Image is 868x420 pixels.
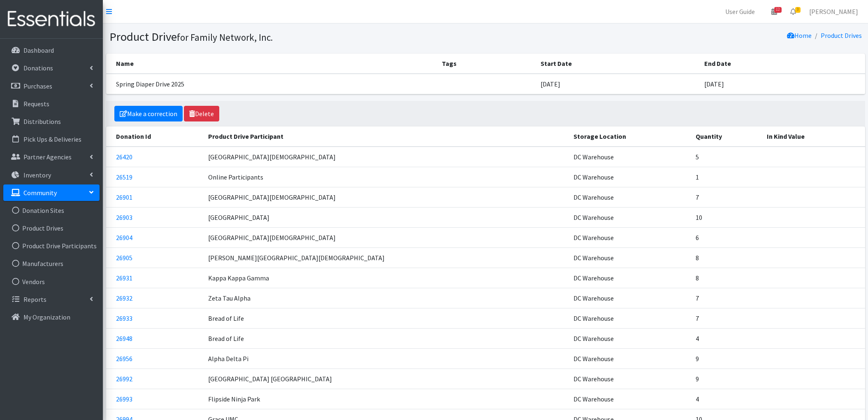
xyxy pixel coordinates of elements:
span: 3 [795,7,801,13]
td: 4 [691,389,761,409]
td: Flipside Ninja Park [203,389,568,409]
td: DC Warehouse [569,328,691,348]
td: [PERSON_NAME][GEOGRAPHIC_DATA][DEMOGRAPHIC_DATA] [203,247,568,268]
a: 26933 [116,314,132,322]
td: DC Warehouse [569,308,691,328]
a: Dashboard [3,42,100,58]
td: 8 [691,247,761,268]
td: DC Warehouse [569,227,691,247]
th: Product Drive Participant [203,126,568,147]
a: Vendors [3,273,100,290]
a: Home [787,31,812,40]
small: for Family Network, Inc. [177,31,273,43]
p: Distributions [23,117,61,126]
p: Reports [23,295,46,303]
td: DC Warehouse [569,187,691,207]
a: Delete [184,106,219,121]
td: DC Warehouse [569,389,691,409]
a: 26948 [116,334,132,343]
td: Online Participants [203,167,568,187]
a: Make a correction [114,106,183,121]
td: [GEOGRAPHIC_DATA][DEMOGRAPHIC_DATA] [203,147,568,167]
p: My Organization [23,313,70,321]
td: DC Warehouse [569,247,691,268]
a: 26420 [116,153,132,161]
td: DC Warehouse [569,288,691,308]
td: Alpha Delta Pi [203,348,568,369]
td: Kappa Kappa Gamma [203,268,568,288]
td: [GEOGRAPHIC_DATA][DEMOGRAPHIC_DATA] [203,227,568,247]
a: 26992 [116,375,132,383]
td: Bread of Life [203,308,568,328]
th: Quantity [691,126,761,147]
td: 6 [691,227,761,247]
td: DC Warehouse [569,207,691,227]
a: 26904 [116,233,132,242]
a: Requests [3,96,100,112]
td: 7 [691,288,761,308]
a: Partner Agencies [3,149,100,165]
td: Spring Diaper Drive 2025 [106,74,437,94]
a: Manufacturers [3,255,100,272]
span: 12 [774,7,782,13]
a: My Organization [3,309,100,325]
td: DC Warehouse [569,268,691,288]
a: Donation Sites [3,202,100,219]
a: Distributions [3,113,100,130]
p: Dashboard [23,46,54,54]
a: Reports [3,291,100,308]
a: 12 [765,3,784,20]
td: DC Warehouse [569,167,691,187]
td: 5 [691,147,761,167]
a: 26932 [116,294,132,302]
td: 10 [691,207,761,227]
td: [DATE] [536,74,699,94]
td: 8 [691,268,761,288]
a: Community [3,184,100,201]
a: Product Drive Participants [3,238,100,254]
td: [GEOGRAPHIC_DATA][DEMOGRAPHIC_DATA] [203,187,568,207]
td: DC Warehouse [569,147,691,167]
a: Donations [3,60,100,76]
a: 26956 [116,355,132,363]
h1: Product Drive [109,30,483,44]
p: Requests [23,100,49,108]
a: Purchases [3,78,100,94]
img: HumanEssentials [3,5,100,33]
td: DC Warehouse [569,369,691,389]
p: Pick Ups & Deliveries [23,135,81,143]
p: Donations [23,64,53,72]
a: 26993 [116,395,132,403]
a: 26931 [116,274,132,282]
th: In Kind Value [762,126,865,147]
a: 26519 [116,173,132,181]
th: Start Date [536,54,699,74]
td: Zeta Tau Alpha [203,288,568,308]
td: 7 [691,187,761,207]
a: Product Drives [821,31,862,40]
a: User Guide [719,3,761,20]
p: Community [23,189,57,197]
th: Storage Location [569,126,691,147]
p: Purchases [23,82,52,90]
th: Donation Id [106,126,204,147]
a: Pick Ups & Deliveries [3,131,100,147]
td: [GEOGRAPHIC_DATA] [203,207,568,227]
td: 1 [691,167,761,187]
td: 9 [691,369,761,389]
td: 7 [691,308,761,328]
a: Product Drives [3,220,100,236]
th: End Date [699,54,865,74]
th: Name [106,54,437,74]
p: Partner Agencies [23,153,72,161]
a: 3 [784,3,803,20]
p: Inventory [23,171,51,179]
a: 26905 [116,254,132,262]
a: 26903 [116,213,132,222]
td: 4 [691,328,761,348]
a: [PERSON_NAME] [803,3,865,20]
td: DC Warehouse [569,348,691,369]
td: [GEOGRAPHIC_DATA] [GEOGRAPHIC_DATA] [203,369,568,389]
td: [DATE] [699,74,865,94]
a: Inventory [3,167,100,183]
